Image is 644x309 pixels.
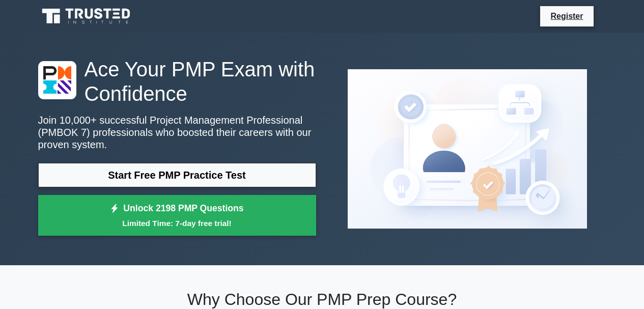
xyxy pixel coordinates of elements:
a: Unlock 2198 PMP QuestionsLimited Time: 7-day free trial! [38,195,316,236]
img: Project Management Professional (PMBOK 7) Preview [340,61,595,237]
a: Start Free PMP Practice Test [38,163,316,187]
small: Limited Time: 7-day free trial! [51,217,303,229]
p: Join 10,000+ successful Project Management Professional (PMBOK 7) professionals who boosted their... [38,114,316,151]
a: Register [544,10,589,22]
h2: Why Choose Our PMP Prep Course? [38,290,606,309]
h1: Ace Your PMP Exam with Confidence [38,57,316,106]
